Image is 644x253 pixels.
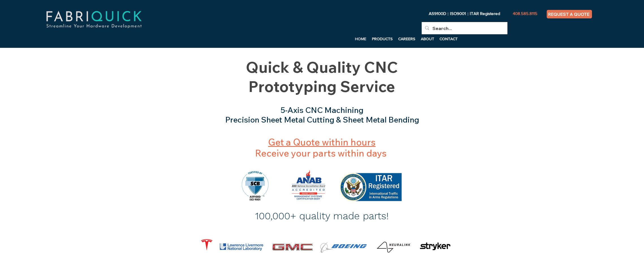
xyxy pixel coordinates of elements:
a: ABOUT [418,35,437,43]
span: REQUEST A QUOTE [548,12,589,17]
span: Quick & Quality CNC Prototyping Service [246,57,398,96]
a: CAREERS [395,35,418,43]
a: CONTACT [437,35,461,43]
span: 100,000+ quality made parts! [255,210,389,222]
input: Search... [432,22,496,35]
img: Neuralink_Logo.png [377,242,410,252]
a: REQUEST A QUOTE [547,10,592,18]
a: HOME [352,35,369,43]
a: Get a Quote within hours [268,136,376,148]
img: ITAR Registered.png [340,173,402,201]
img: AS9100D and ISO 9001 Mark.png [242,171,268,201]
nav: Site [263,35,461,43]
span: Receive your parts within days [255,136,387,158]
span: AS9100D :: ISO9001 :: ITAR Registered [429,11,500,16]
span: 5-Axis CNC Machining Precision Sheet Metal Cutting & Sheet Metal Bending [225,105,419,125]
p: ABOUT [418,35,437,43]
a: PRODUCTS [369,35,395,43]
img: fabriquick-logo-colors-adjusted.png [25,5,162,35]
img: ANAB-MS-CB-3C.png [289,168,328,201]
img: LLNL-logo.png [219,243,264,251]
span: 408.585.8115 [513,11,537,16]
